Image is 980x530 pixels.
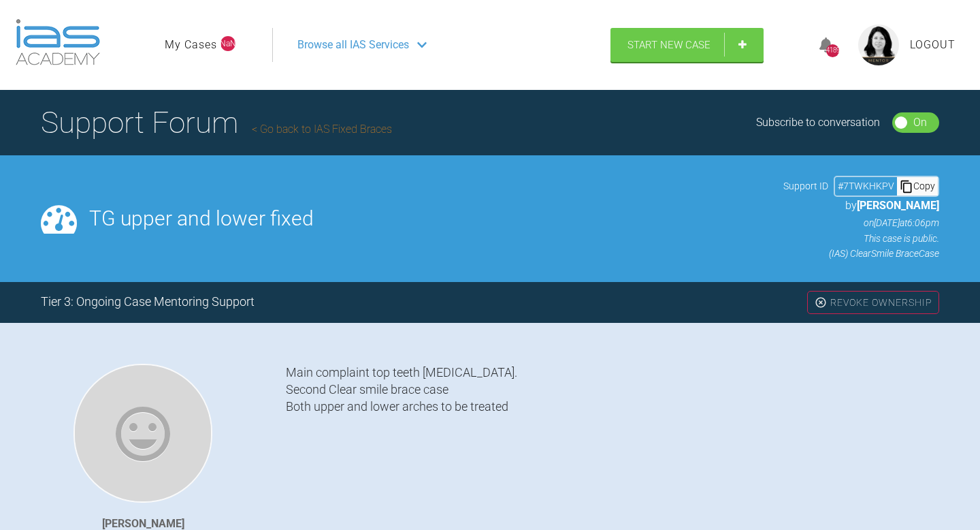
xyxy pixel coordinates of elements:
[783,178,828,193] span: Support ID
[41,99,392,146] h1: Support Forum
[807,291,939,314] div: Revoke Ownership
[220,36,235,51] span: NaN
[89,208,771,229] h2: TG upper and lower fixed
[783,231,939,246] p: This case is public.
[783,215,939,230] p: on [DATE] at 6:06pm
[835,178,897,193] div: # 7TWKHKPV
[783,197,939,215] p: by
[610,28,764,62] a: Start New Case
[913,114,927,131] div: On
[73,364,212,503] img: Lianne Steadman
[297,36,409,54] span: Browse all IAS Services
[910,36,955,54] a: Logout
[165,36,217,54] a: My Cases
[858,25,899,65] img: profile.png
[252,123,392,136] a: Go back to IAS Fixed Braces
[16,19,100,65] img: logo-light.3e3ef733.png
[627,39,710,51] span: Start New Case
[286,364,939,525] div: Main complaint top teeth [MEDICAL_DATA]. Second Clear smile brace case Both upper and lower arche...
[783,246,939,261] p: (IAS) ClearSmile Brace Case
[897,177,938,195] div: Copy
[826,44,839,57] div: 4189
[815,296,827,309] img: close.456c75e0.svg
[857,199,939,212] span: [PERSON_NAME]
[756,114,880,131] div: Subscribe to conversation
[41,292,255,312] div: Tier 3: Ongoing Case Mentoring Support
